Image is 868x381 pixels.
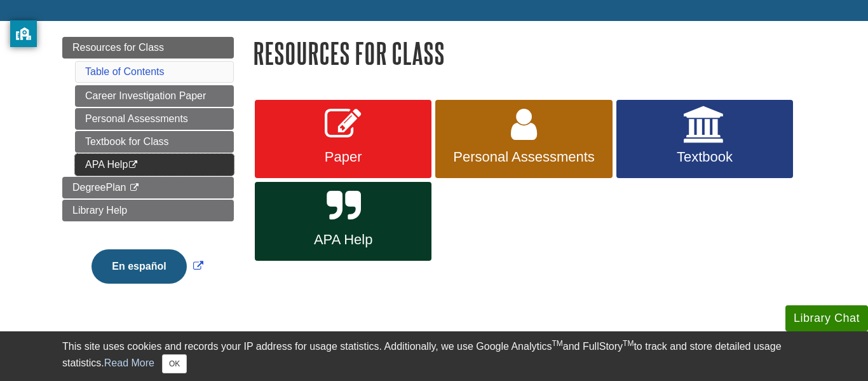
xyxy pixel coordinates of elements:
button: privacy banner [10,20,37,47]
span: DegreePlan [72,182,126,193]
a: APA Help [255,182,431,261]
button: En español [92,249,186,284]
a: Textbook for Class [75,131,234,153]
button: Library Chat [785,305,868,331]
a: Career Investigation Paper [75,85,234,107]
span: Personal Assessments [445,149,602,165]
a: Paper [255,100,431,179]
span: APA Help [264,232,422,248]
a: Personal Assessments [75,108,234,130]
span: Library Help [72,205,127,216]
span: Textbook [626,149,783,165]
div: This site uses cookies and records your IP address for usage statistics. Additionally, we use Goo... [62,339,806,373]
h1: Resources for Class [253,37,806,69]
a: Textbook [616,100,793,179]
a: Personal Assessments [435,100,612,179]
a: DegreePlan [62,177,234,198]
a: Link opens in new window [88,261,206,272]
a: Table of Contents [85,66,165,77]
sup: TM [552,339,562,348]
a: Library Help [62,200,234,221]
a: APA Help [75,154,234,176]
span: Resources for Class [72,42,164,53]
a: Read More [104,357,154,368]
i: This link opens in a new window [128,161,139,169]
i: This link opens in a new window [129,184,140,192]
div: Guide Page Menu [62,37,234,305]
sup: TM [623,339,634,348]
span: Paper [264,149,422,165]
button: Close [162,354,187,373]
a: Resources for Class [62,37,234,59]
